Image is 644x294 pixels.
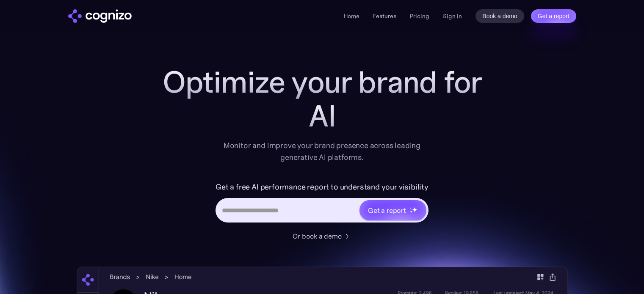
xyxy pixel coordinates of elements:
[359,199,427,221] a: Get a reportstarstarstar
[218,140,426,163] div: Monitor and improve your brand presence across leading generative AI platforms.
[531,9,576,23] a: Get a report
[153,99,492,133] div: AI
[216,180,428,227] form: Hero URL Input Form
[368,205,406,215] div: Get a report
[410,12,429,20] a: Pricing
[412,207,417,212] img: star
[410,207,411,209] img: star
[475,9,524,23] a: Book a demo
[153,65,492,99] h1: Optimize your brand for
[68,9,132,23] a: home
[344,12,359,20] a: Home
[293,231,342,241] div: Or book a demo
[293,231,352,241] a: Or book a demo
[410,210,413,213] img: star
[443,11,462,21] a: Sign in
[373,12,396,20] a: Features
[216,180,428,194] label: Get a free AI performance report to understand your visibility
[68,9,132,23] img: cognizo logo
